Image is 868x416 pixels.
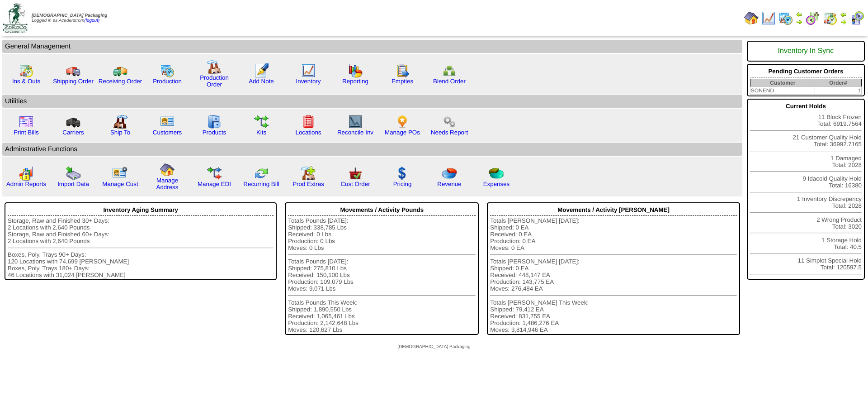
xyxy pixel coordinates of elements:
[395,115,410,129] img: po.png
[301,166,316,181] img: prodextras.gif
[200,74,229,88] a: Production Order
[12,78,40,85] a: Ins & Outs
[796,18,803,25] img: arrowright.gif
[19,63,33,78] img: calendarinout.gif
[342,78,368,85] a: Reporting
[288,204,476,216] div: Movements / Activity Pounds
[62,129,84,136] a: Carriers
[2,95,742,108] td: Utilities
[2,143,742,156] td: Adminstrative Functions
[433,78,466,85] a: Blend Order
[850,11,864,25] img: calendarcustomer.gif
[112,166,129,181] img: managecust.png
[53,78,94,85] a: Shipping Order
[437,181,461,187] a: Revenue
[160,163,175,177] img: home.gif
[744,11,759,25] img: home.gif
[153,129,182,136] a: Customers
[392,78,413,85] a: Empties
[442,166,457,181] img: pie_chart.png
[102,181,138,187] a: Manage Cust
[395,63,410,78] img: workorder.gif
[113,63,127,78] img: truck2.gif
[385,129,420,136] a: Manage POs
[340,181,370,187] a: Cust Order
[99,78,142,85] a: Receiving Order
[301,115,316,129] img: locations.gif
[431,129,468,136] a: Needs Report
[156,177,179,191] a: Manage Address
[815,87,862,95] td: 1
[288,217,476,333] div: Totals Pounds [DATE]: Shipped: 338,785 Lbs Received: 0 Lbs Production: 0 Lbs Moves: 0 Lbs Totals ...
[66,63,80,78] img: truck.gif
[337,129,373,136] a: Reconcile Inv
[254,115,269,129] img: workflow.gif
[348,115,363,129] img: line_graph2.gif
[243,181,279,187] a: Recurring Bill
[796,11,803,18] img: arrowleft.gif
[483,181,510,187] a: Expenses
[778,11,793,25] img: calendarprod.gif
[490,217,737,333] div: Totals [PERSON_NAME] [DATE]: Shipped: 0 EA Received: 0 EA Production: 0 EA Moves: 0 EA Totals [PE...
[750,43,862,60] div: Inventory In Sync
[2,40,742,53] td: General Management
[3,3,28,33] img: zoroco-logo-small.webp
[254,63,269,78] img: orders.gif
[348,63,363,78] img: graph.gif
[750,79,815,87] th: Customer
[84,18,99,23] a: (logout)
[840,18,847,25] img: arrowright.gif
[32,13,107,18] span: [DEMOGRAPHIC_DATA] Packaging
[203,129,226,136] a: Products
[348,166,363,181] img: cust_order.png
[301,63,316,78] img: line_graph.gif
[750,66,862,77] div: Pending Customer Orders
[110,129,130,136] a: Ship To
[295,129,321,136] a: Locations
[490,204,737,216] div: Movements / Activity [PERSON_NAME]
[160,115,175,129] img: customers.gif
[292,181,324,187] a: Prod Extras
[160,63,175,78] img: calendarprod.gif
[66,166,80,181] img: import.gif
[806,11,820,25] img: calendarblend.gif
[750,100,862,112] div: Current Holds
[489,166,504,181] img: pie_chart2.png
[19,166,33,181] img: graph2.png
[750,87,815,95] td: SONEND
[57,181,89,187] a: Import Data
[296,78,321,85] a: Inventory
[14,129,39,136] a: Print Bills
[256,129,266,136] a: Kits
[254,166,269,181] img: reconcile.gif
[442,115,457,129] img: workflow.png
[113,115,127,129] img: factory2.gif
[823,11,837,25] img: calendarinout.gif
[397,344,470,349] span: [DEMOGRAPHIC_DATA] Packaging
[153,78,182,85] a: Production
[747,99,865,280] div: 11 Block Frozen Total: 6919.7564 21 Customer Quality Hold Total: 36992.7165 1 Damaged Total: 2028...
[207,166,222,181] img: edi.gif
[815,79,862,87] th: Order#
[840,11,847,18] img: arrowleft.gif
[6,181,46,187] a: Admin Reports
[207,115,222,129] img: cabinet.gif
[207,60,222,74] img: factory.gif
[442,63,457,78] img: network.png
[761,11,776,25] img: line_graph.gif
[395,166,410,181] img: dollar.gif
[66,115,80,129] img: truck3.gif
[393,181,412,187] a: Pricing
[8,204,274,216] div: Inventory Aging Summary
[32,13,107,23] span: Logged in as Acederstrom
[8,217,274,278] div: Storage, Raw and Finished 30+ Days: 2 Locations with 2,640 Pounds Storage, Raw and Finished 60+ D...
[249,78,274,85] a: Add Note
[198,181,231,187] a: Manage EDI
[19,115,33,129] img: invoice2.gif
